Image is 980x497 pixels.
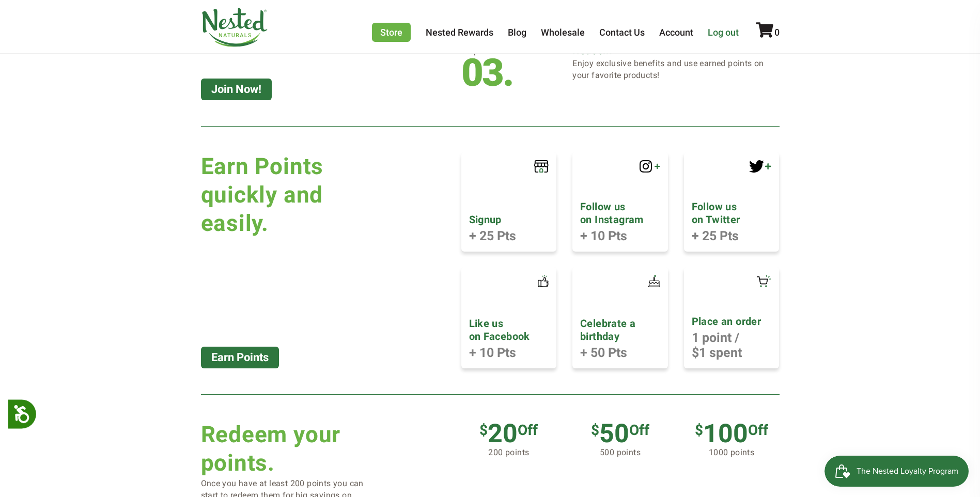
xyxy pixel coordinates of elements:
h4: + 10 Pts [469,346,530,361]
img: Nested Naturals [201,8,268,47]
img: Order [757,275,771,287]
h2: Earn Points quickly and easily. [201,152,375,238]
h2: 20 [461,421,557,446]
a: Blog [508,27,526,38]
h4: + 25 Pts [692,229,740,244]
sup: $ [479,422,488,439]
h4: 1 point / $1 spent [692,331,761,361]
p: Follow us on Instagram [580,200,644,226]
sup: Off [518,422,538,439]
p: Celebrate a birthday [580,317,635,343]
p: Enjoy exclusive benefits and use earned points on your favorite products! [572,45,779,82]
h4: + 50 Pts [580,346,635,361]
img: Twitter [749,160,772,173]
sup: Off [748,422,768,439]
img: Signup [534,160,549,173]
sup: Off [629,422,649,439]
p: Place an order [692,315,761,328]
p: 200 points [461,446,557,458]
h4: + 10 Pts [580,229,644,244]
p: 1000 points [684,446,780,458]
span: 0 [774,27,780,38]
p: Like us on Facebook [469,317,530,343]
a: Log out [708,27,739,38]
h4: + 25 Pts [469,229,516,244]
h2: Redeem your points. [201,421,375,477]
a: Join Now! [201,79,272,100]
p: Signup [469,213,516,226]
img: Instagram [640,160,660,173]
a: Store [372,23,411,42]
a: Contact Us [599,27,645,38]
strong: Redeem [572,44,612,57]
a: Nested Rewards [426,27,493,38]
h2: 100 [684,421,780,446]
img: Facebook [538,275,549,287]
iframe: Button to open loyalty program pop-up [825,456,970,487]
a: Wholesale [541,27,585,38]
img: Birthday [648,275,660,287]
sup: $ [695,422,703,439]
p: 500 points [572,446,668,458]
h3: 03. [461,57,557,89]
sup: $ [591,422,599,439]
a: Earn Points [201,347,279,368]
h2: 50 [572,421,668,446]
a: 0 [756,27,780,38]
a: Account [659,27,693,38]
p: Follow us on Twitter [692,200,740,226]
